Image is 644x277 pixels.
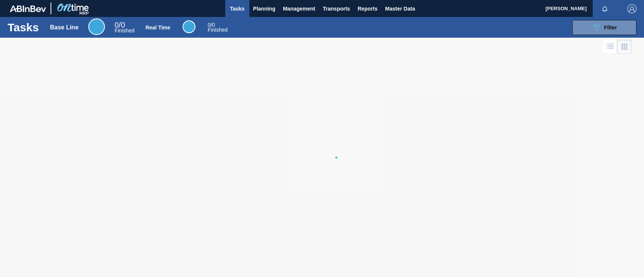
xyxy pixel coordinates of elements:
button: Filter [572,20,636,35]
img: TNhmsLtSVTkK8tSr43FrP2fwEKptu5GPRR3wAAAABJRU5ErkJggg== [10,5,46,12]
span: / 0 [207,22,215,28]
button: Notifications [593,3,617,14]
span: Transports [323,4,350,13]
span: Tasks [229,4,246,13]
span: Master Data [385,4,415,13]
span: Filter [604,24,617,31]
h1: Tasks [8,23,39,32]
div: Real Time [183,20,195,33]
span: 0 [115,21,119,29]
span: Finished [207,27,227,33]
div: Base Line [115,22,135,33]
span: / 0 [115,21,125,29]
span: Reports [358,4,378,13]
span: Finished [115,28,135,34]
div: Base Line [50,24,78,31]
div: Real Time [146,24,171,31]
span: Planning [253,4,275,13]
span: 0 [207,22,211,28]
span: Management [283,4,315,13]
div: Base Line [88,18,105,35]
img: Logout [627,4,636,13]
div: Real Time [207,23,227,32]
